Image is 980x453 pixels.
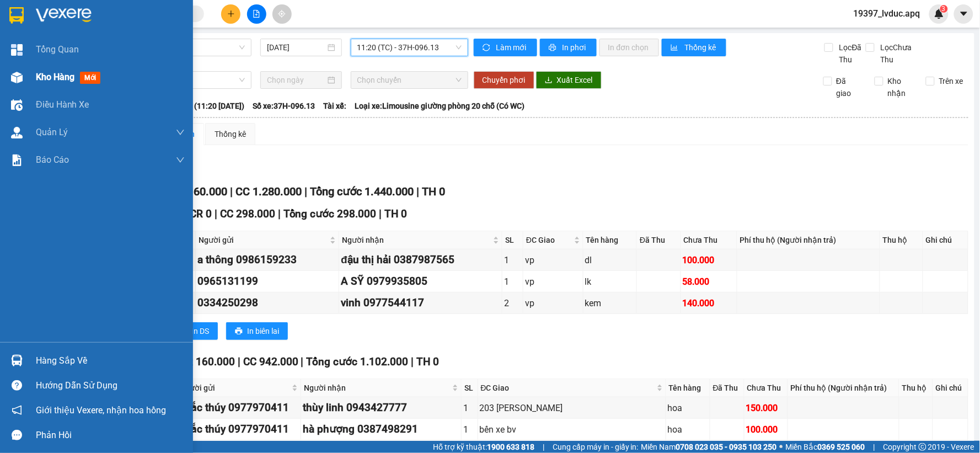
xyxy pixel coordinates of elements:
[899,379,933,397] th: Thu hộ
[36,125,68,139] span: Quản Lý
[179,399,299,416] div: khắc thúy 0977970411
[480,423,664,436] div: bến xe bv
[247,4,266,24] button: file-add
[267,74,325,86] input: Chọn ngày
[164,100,244,112] span: Chuyến: (11:20 [DATE])
[9,7,24,24] img: logo-vxr
[303,399,459,416] div: thùy linh 0943427777
[191,325,209,337] span: In DS
[11,154,23,166] img: solution-icon
[545,76,553,85] span: download
[230,185,233,198] span: |
[668,423,708,436] div: hoa
[253,10,260,18] span: file-add
[341,252,500,268] div: đậu thị hải 0387987565
[480,401,664,415] div: 203 [PERSON_NAME]
[36,403,166,417] span: Giới thiệu Vexere, nhận hoa hồng
[304,382,450,394] span: Người nhận
[788,379,899,397] th: Phí thu hộ (Người nhận trả)
[683,296,735,310] div: 140.000
[11,127,23,138] img: warehouse-icon
[585,296,635,310] div: kem
[357,72,462,88] span: Chọn chuyến
[883,75,918,99] span: Kho nhận
[417,355,440,368] span: TH 0
[341,295,500,311] div: vinh 0977544117
[641,441,777,453] span: Miền Nam
[684,41,717,54] span: Thống kê
[179,421,299,438] div: khắc thúy 0977970411
[221,4,240,24] button: plus
[496,41,528,54] span: Làm mới
[585,253,635,267] div: dl
[745,379,788,397] th: Chưa Thu
[880,231,923,249] th: Thu hộ
[341,273,500,290] div: A SỸ 0979935805
[923,231,968,249] th: Ghi chú
[662,39,726,56] button: bar-chartThống kê
[355,100,524,112] span: Loại xe: Limousine giường phòng 20 chỗ (Có WC)
[940,5,948,13] sup: 3
[6,60,18,114] img: logo
[959,9,969,19] span: caret-down
[21,9,100,45] strong: CHUYỂN PHÁT NHANH AN PHÚ QUÝ
[832,75,866,99] span: Đã giao
[919,443,927,451] span: copyright
[502,231,523,249] th: SL
[243,355,298,368] span: CC 942.000
[525,253,581,267] div: vp
[323,100,346,112] span: Tài xế:
[504,296,521,310] div: 2
[80,72,100,84] span: mới
[253,100,315,112] span: Số xe: 37H-096.13
[180,355,235,368] span: CR 160.000
[583,231,638,249] th: Tên hàng
[197,252,338,268] div: a thông 0986159233
[310,185,414,198] span: Tổng cước 1.440.000
[36,153,69,167] span: Báo cáo
[954,4,973,24] button: caret-down
[835,41,866,66] span: Lọc Đã Thu
[540,39,597,56] button: printerIn phơi
[303,421,459,438] div: hà phượng 0387498291
[818,443,865,451] strong: 0369 525 060
[247,325,279,337] span: In biên lai
[215,128,246,140] div: Thống kê
[357,39,462,56] span: 11:20 (TC) - 37H-096.13
[599,39,660,56] button: In đơn chọn
[525,275,581,289] div: vp
[557,74,593,86] span: Xuất Excel
[710,379,745,397] th: Đã Thu
[845,7,929,20] span: 19397_lvduc.apq
[462,379,478,397] th: SL
[235,185,302,198] span: CC 1.280.000
[433,441,534,453] span: Hỗ trợ kỹ thuật:
[11,72,23,83] img: warehouse-icon
[525,296,581,310] div: vp
[11,99,23,111] img: warehouse-icon
[379,207,382,220] span: |
[180,382,290,394] span: Người gửi
[676,443,777,451] strong: 0708 023 035 - 0935 103 250
[36,42,79,56] span: Tổng Quan
[11,44,23,56] img: dashboard-icon
[190,207,212,220] span: CR 0
[668,401,708,415] div: hoa
[463,401,475,415] div: 1
[304,185,307,198] span: |
[483,44,492,52] span: sync
[235,327,243,336] span: printer
[874,441,875,453] span: |
[585,275,635,289] div: lk
[504,275,521,289] div: 1
[307,355,409,368] span: Tổng cước 1.102.000
[463,423,475,436] div: 1
[301,355,304,368] span: |
[36,72,74,82] span: Kho hàng
[220,207,275,220] span: CC 298.000
[215,207,217,220] span: |
[637,231,681,249] th: Đã Thu
[543,441,544,453] span: |
[199,234,328,246] span: Người gửi
[170,322,218,340] button: printerIn DS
